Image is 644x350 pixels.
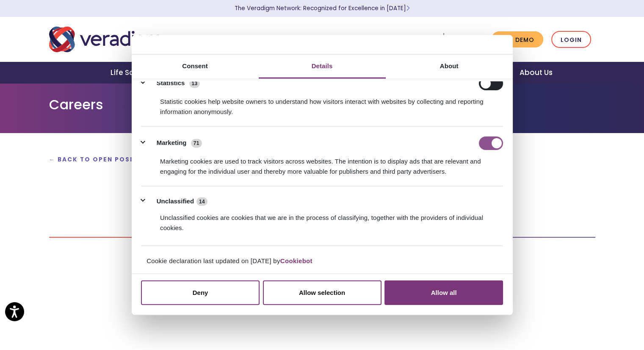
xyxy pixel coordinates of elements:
div: Cookie declaration last updated on [DATE] by [134,256,510,273]
a: Get Demo [491,31,543,48]
label: Marketing [157,138,187,148]
h3: Scroll below to apply for this position! [49,196,595,208]
a: Support [448,34,478,44]
a: Cookiebot [280,257,312,264]
div: Unclassified cookies are cookies that we are in the process of classifying, together with the pro... [141,206,503,233]
a: ← Back to Open Positions [49,156,156,164]
p: . [49,219,595,230]
h2: Together, let's transform health insightfully [49,172,595,186]
a: Consent [132,55,259,79]
button: Marketing (71) [141,136,207,150]
a: Login [551,31,591,48]
button: Allow selection [263,281,381,305]
iframe: Drift Chat Widget [482,289,634,340]
button: Statistics (13) [141,76,205,90]
a: About Us [509,62,563,83]
a: About [386,55,513,79]
button: Allow all [384,281,503,305]
label: Statistics [157,78,185,88]
a: Life Sciences [100,62,171,83]
div: Marketing cookies are used to track visitors across websites. The intention is to display ads tha... [141,150,503,176]
a: Search [406,33,439,45]
a: The Veradigm Network: Recognized for Excellence in [DATE]Learn More [235,4,410,12]
button: Unclassified (14) [141,196,213,206]
a: Details [259,55,386,79]
span: Learn More [406,4,410,12]
img: Veradigm logo [49,25,166,53]
h1: Careers [49,97,595,113]
button: Deny [141,281,260,305]
div: Statistic cookies help website owners to understand how visitors interact with websites by collec... [141,90,503,117]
